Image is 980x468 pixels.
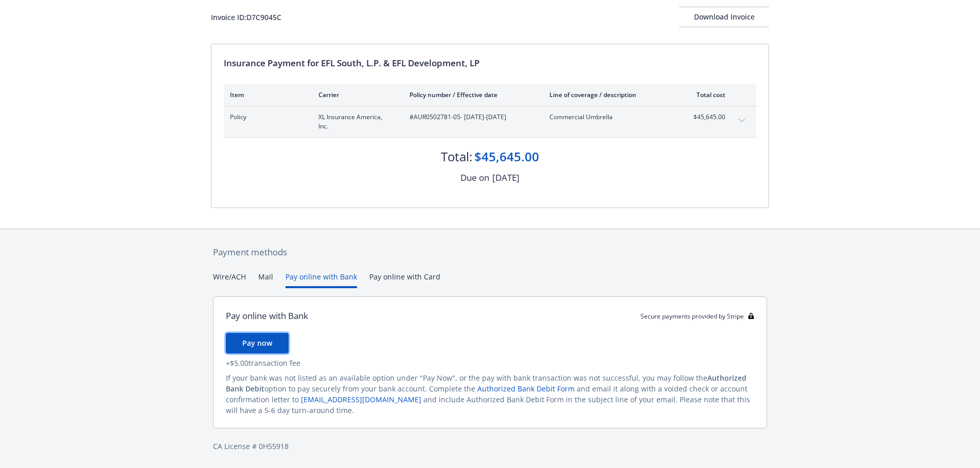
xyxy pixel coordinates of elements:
div: Payment methods [213,246,767,259]
button: Pay online with Bank [286,271,357,288]
span: XL Insurance America, Inc. [318,113,393,131]
div: Due on [460,171,489,184]
a: [EMAIL_ADDRESS][DOMAIN_NAME] [301,395,421,404]
div: Pay online with Bank [226,309,308,323]
div: + $5.00 transaction fee [226,358,754,368]
button: Download Invoice [679,7,769,27]
div: PolicyXL Insurance America, Inc.#AUR0502781-05- [DATE]-[DATE]Commercial Umbrella$45,645.00expand ... [224,106,756,137]
div: Secure payments provided by Stripe [640,312,754,321]
button: Mail [258,271,273,288]
div: Line of coverage / description [549,90,670,99]
span: Policy [230,113,302,122]
div: Download Invoice [679,7,769,27]
div: $45,645.00 [474,148,539,165]
div: Item [230,90,302,99]
div: Insurance Payment for EFL South, L.P. & EFL Development, LP [224,57,756,70]
button: Pay now [226,333,289,353]
div: CA License # 0H55918 [213,441,767,452]
button: Wire/ACH [213,271,246,288]
span: Commercial Umbrella [549,113,670,122]
div: If your bank was not listed as an available option under "Pay Now", or the pay with bank transact... [226,372,754,416]
button: Pay online with Card [369,271,440,288]
div: Carrier [318,90,393,99]
div: Total: [441,148,472,165]
span: Authorized Bank Debit [226,373,746,394]
button: expand content [734,113,750,129]
div: Invoice ID: D7C9045C [211,12,281,23]
span: #AUR0502781-05 - [DATE]-[DATE] [409,113,533,122]
div: [DATE] [492,171,520,184]
span: Pay now [242,338,272,348]
a: Authorized Bank Debit Form [477,384,575,394]
span: $45,645.00 [687,113,725,122]
div: Policy number / Effective date [409,90,533,99]
div: Total cost [687,90,725,99]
